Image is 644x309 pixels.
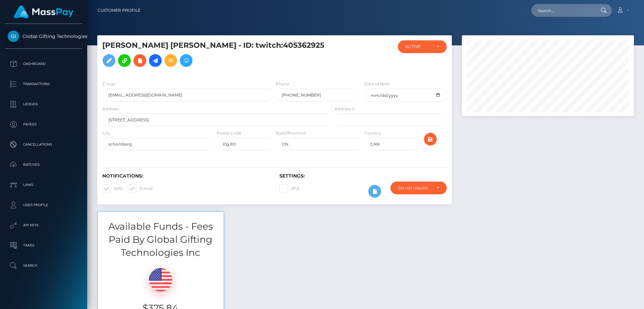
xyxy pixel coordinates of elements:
[14,5,73,18] img: MassPay Logo
[276,130,306,136] label: State/Province
[98,3,141,17] a: Customer Profile
[5,156,82,173] a: Batches
[5,257,82,274] a: Search
[5,136,82,153] a: Cancellations
[8,180,79,190] p: Links
[531,4,594,17] input: Search...
[5,55,82,72] a: Dashboard
[8,79,79,89] p: Transactions
[8,59,79,69] p: Dashboard
[5,217,82,234] a: API Keys
[128,184,153,193] label: E-mail
[398,40,447,53] button: ACTIVE
[364,130,381,136] label: Country
[8,119,79,129] p: Payees
[335,106,355,112] label: Address 2
[5,33,82,39] span: Global Gifting Technologies Inc
[8,240,79,250] p: Taxes
[5,96,82,113] a: Ledger
[364,81,390,87] label: Date of Birth
[102,40,328,70] h5: [PERSON_NAME] [PERSON_NAME] - ID: twitch:405362925
[102,173,269,179] h6: Notifications:
[8,99,79,109] p: Ledger
[98,220,224,260] h3: Available Funds - Fees Paid By Global Gifting Technologies Inc
[279,184,299,193] label: 2FA
[102,81,115,87] label: E-mail
[8,31,19,42] img: Global Gifting Technologies Inc
[406,44,431,49] div: ACTIVE
[5,197,82,214] a: User Profile
[8,160,79,170] p: Batches
[5,116,82,133] a: Payees
[5,237,82,254] a: Taxes
[149,268,172,292] img: USD.png
[398,185,431,191] div: Do not require
[102,184,122,193] label: SMS
[5,177,82,193] a: Links
[5,76,82,92] a: Transactions
[8,140,79,150] p: Cancellations
[8,220,79,230] p: API Keys
[390,182,447,194] button: Do not require
[8,200,79,210] p: User Profile
[102,106,119,112] label: Address
[8,261,79,271] p: Search
[217,130,241,136] label: Postal Code
[149,54,162,67] a: Initiate Payout
[276,81,289,87] label: Phone
[102,130,110,136] label: City
[279,173,446,179] h6: Settings:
